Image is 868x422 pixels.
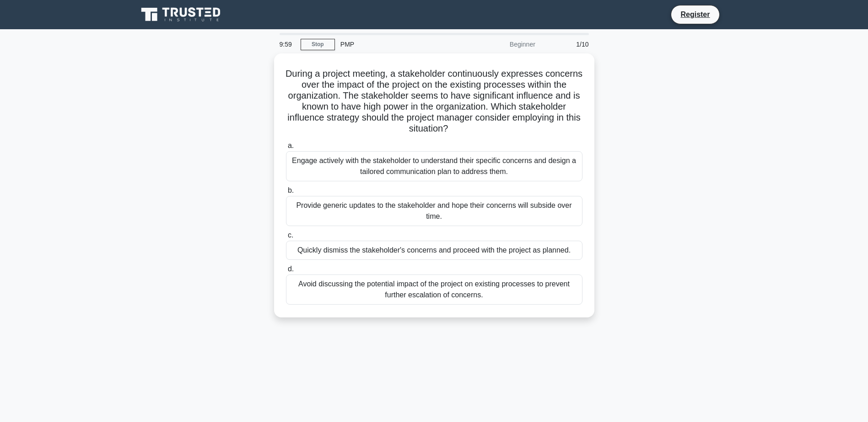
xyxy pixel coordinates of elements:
div: Engage actively with the stakeholder to understand their specific concerns and design a tailored ... [286,151,582,181]
span: c. [288,231,293,239]
a: Stop [301,39,335,50]
div: 1/10 [541,35,594,53]
div: Avoid discussing the potential impact of the project on existing processes to prevent further esc... [286,274,582,305]
div: PMP [335,35,461,53]
a: Register [675,9,715,20]
h5: During a project meeting, a stakeholder continuously expresses concerns over the impact of the pr... [285,68,583,135]
span: b. [288,186,294,194]
div: 9:59 [274,35,301,53]
span: a. [288,142,294,149]
div: Provide generic updates to the stakeholder and hope their concerns will subside over time. [286,196,582,226]
span: d. [288,265,294,273]
div: Quickly dismiss the stakeholder's concerns and proceed with the project as planned. [286,241,582,260]
div: Beginner [461,35,541,53]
